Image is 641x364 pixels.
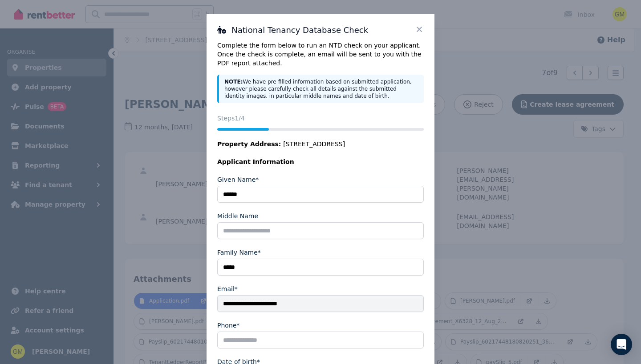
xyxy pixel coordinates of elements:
[217,25,424,36] h3: National Tenancy Database Check
[217,212,258,220] label: Middle Name
[217,75,424,103] div: We have pre-filled information based on submitted application, however please carefully check all...
[217,248,261,257] label: Family Name*
[217,321,239,330] label: Phone*
[217,175,259,184] label: Given Name*
[217,157,424,166] legend: Applicant Information
[611,334,632,355] div: Open Intercom Messenger
[224,79,243,85] strong: NOTE:
[217,140,281,148] span: Property Address:
[217,284,238,293] label: Email*
[217,114,424,123] p: Steps 1 /4
[283,140,345,148] span: [STREET_ADDRESS]
[217,41,424,68] p: Complete the form below to run an NTD check on your applicant. Once the check is complete, an ema...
